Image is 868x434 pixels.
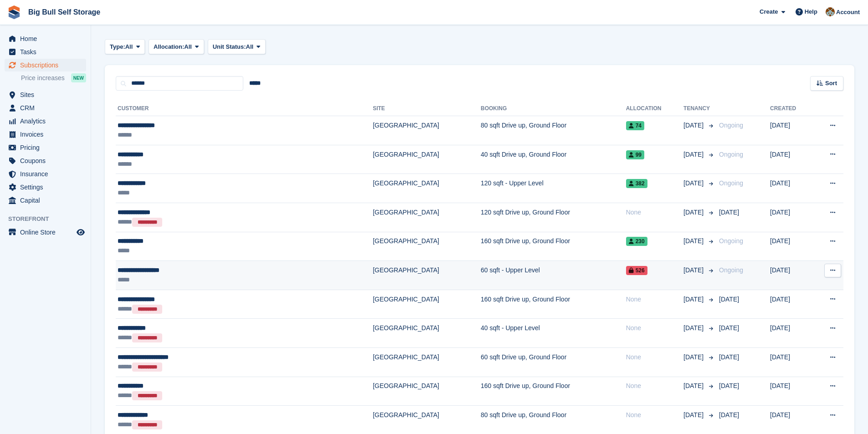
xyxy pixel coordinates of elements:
td: 160 sqft Drive up, Ground Floor [481,232,626,261]
span: Storefront [8,214,91,224]
span: 230 [626,237,647,246]
td: 60 sqft - Upper Level [481,261,626,290]
td: [GEOGRAPHIC_DATA] [373,203,481,232]
th: Tenancy [683,102,715,116]
img: stora-icon-8386f47178a22dfd0bd8f6a31ec36ba5ce8667c1dd55bd0f319d3a0aa187defe.svg [7,5,21,19]
a: menu [5,168,86,180]
td: 120 sqft Drive up, Ground Floor [481,203,626,232]
span: [DATE] [683,208,705,217]
span: Sort [825,79,837,88]
span: [DATE] [719,296,739,303]
span: [DATE] [683,179,705,188]
th: Customer [116,102,373,116]
td: 160 sqft Drive up, Ground Floor [481,377,626,406]
span: 99 [626,150,644,159]
span: Insurance [20,168,75,180]
span: All [184,42,192,51]
a: menu [5,181,86,194]
button: Type: All [105,39,145,54]
span: [DATE] [683,295,705,304]
span: Tasks [20,46,75,58]
div: None [626,352,683,362]
span: [DATE] [683,323,705,333]
button: Unit Status: All [208,39,266,54]
td: 60 sqft Drive up, Ground Floor [481,347,626,377]
span: [DATE] [719,209,739,216]
td: [GEOGRAPHIC_DATA] [373,116,481,145]
span: 526 [626,266,647,275]
span: Ongoing [719,179,743,187]
div: None [626,295,683,304]
span: Ongoing [719,266,743,274]
a: menu [5,102,86,114]
div: None [626,410,683,420]
span: 74 [626,121,644,130]
div: None [626,208,683,217]
span: Help [805,7,817,16]
td: [GEOGRAPHIC_DATA] [373,377,481,406]
td: 40 sqft Drive up, Ground Floor [481,145,626,174]
a: menu [5,59,86,71]
span: Subscriptions [20,59,75,71]
a: menu [5,128,86,141]
div: None [626,323,683,333]
span: Settings [20,181,75,194]
td: [DATE] [770,203,812,232]
td: [GEOGRAPHIC_DATA] [373,174,481,203]
span: Unit Status: [213,42,246,51]
td: [GEOGRAPHIC_DATA] [373,347,481,377]
td: [DATE] [770,290,812,319]
span: Type: [110,42,125,51]
span: [DATE] [683,266,705,275]
span: Coupons [20,154,75,167]
span: [DATE] [683,121,705,130]
img: Mike Llewellen Palmer [826,7,835,16]
span: [DATE] [719,353,739,361]
td: [DATE] [770,232,812,261]
span: Invoices [20,128,75,141]
td: 80 sqft Drive up, Ground Floor [481,116,626,145]
td: 120 sqft - Upper Level [481,174,626,203]
td: [GEOGRAPHIC_DATA] [373,261,481,290]
span: Analytics [20,115,75,128]
th: Booking [481,102,626,116]
span: Allocation: [154,42,184,51]
span: Online Store [20,226,75,239]
button: Allocation: All [149,39,204,54]
th: Created [770,102,812,116]
span: Ongoing [719,237,743,245]
span: Ongoing [719,151,743,158]
a: menu [5,141,86,154]
a: menu [5,154,86,167]
td: [GEOGRAPHIC_DATA] [373,290,481,319]
td: [DATE] [770,319,812,348]
a: menu [5,32,86,45]
span: Ongoing [719,122,743,129]
td: 40 sqft - Upper Level [481,319,626,348]
a: menu [5,46,86,58]
td: [DATE] [770,145,812,174]
a: Price increases NEW [21,73,86,83]
a: menu [5,88,86,101]
span: CRM [20,102,75,114]
td: [GEOGRAPHIC_DATA] [373,232,481,261]
span: 382 [626,179,647,188]
td: [DATE] [770,377,812,406]
span: [DATE] [683,352,705,362]
th: Allocation [626,102,683,116]
span: Sites [20,88,75,101]
td: [DATE] [770,261,812,290]
div: NEW [71,73,86,82]
span: [DATE] [719,411,739,419]
th: Site [373,102,481,116]
span: [DATE] [683,410,705,420]
a: menu [5,226,86,239]
span: Capital [20,194,75,207]
td: [DATE] [770,174,812,203]
a: Preview store [75,227,86,238]
a: menu [5,115,86,128]
td: [GEOGRAPHIC_DATA] [373,319,481,348]
a: Big Bull Self Storage [25,5,104,20]
td: [DATE] [770,347,812,377]
span: [DATE] [719,324,739,332]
